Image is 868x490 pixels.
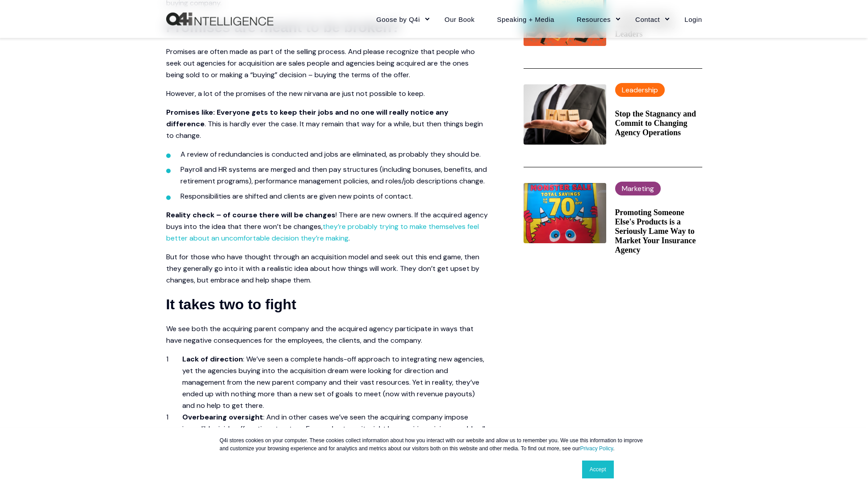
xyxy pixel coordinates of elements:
label: Marketing [615,182,661,195]
a: Back to Home [166,12,273,26]
p: But for those who have thought through an acquisition model and seek out this end game, then they... [166,251,488,286]
a: Accept [582,461,614,478]
p: We see both the acquiring parent company and the acquired agency participate in ways that have ne... [166,323,488,346]
strong: Lack of direction [182,354,243,364]
a: Privacy Policy [580,445,613,452]
a: Promoting Someone Else's Products is a Seriously Lame Way to Market Your Insurance Agency [615,208,702,255]
a: they’re probably trying to make themselves feel better about an uncomfortable decision they’re ma... [166,222,479,243]
strong: Overbearing oversight [182,412,263,422]
strong: It takes two to fight [166,296,297,312]
p: Promises are often made as part of the selling process. And please recognize that people who seek... [166,46,488,81]
strong: Promises like: Everyone gets to keep their jobs and no one will really notice any difference [166,108,449,129]
img: Q4intelligence, LLC logo [166,12,273,26]
p: However, a lot of the promises of the new nirvana are just not possible to keep. [166,88,488,100]
li: A review of redundancies is conducted and jobs are eliminated, as probably they should be. [180,149,488,160]
p: ! There are new owners. If the acquired agency buys into the idea that there won’t be changes, . [166,209,488,244]
li: : And in other cases we’ve seen the acquiring company impose incredibly rigid, suffocating struct... [182,411,488,458]
li: Payroll and HR systems are merged and then pay structures (including bonuses, benefits, and retir... [180,164,488,187]
label: Leadership [615,83,665,97]
strong: Reality check – of course there will be changes [166,210,335,220]
p: Q4i stores cookies on your computer. These cookies collect information about how you interact wit... [220,436,649,453]
li: Responsibilities are shifted and clients are given new points of contact. [180,191,488,202]
a: Stop the Stagnancy and Commit to Changing Agency Operations [615,109,702,137]
iframe: Chat Widget [668,378,868,490]
p: . This is hardly ever the case. It may remain that way for a while, but then things begin to change. [166,107,488,141]
li: : We’ve seen a complete hands-off approach to integrating new agencies, yet the agencies buying i... [182,353,488,411]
